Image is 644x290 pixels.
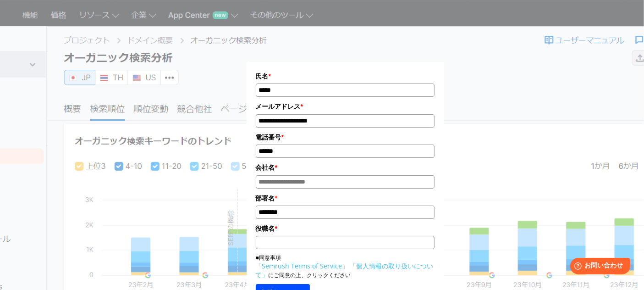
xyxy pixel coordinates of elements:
[256,254,435,279] p: ■同意事項 にご同意の上、クリックください
[256,101,435,112] label: メールアドレス
[256,162,435,173] label: 会社名
[562,254,634,280] iframe: Help widget launcher
[256,262,434,279] a: 「個人情報の取り扱いについて」
[256,223,435,234] label: 役職名
[256,262,349,270] a: 「Semrush Terms of Service」
[256,132,435,142] label: 電話番号
[256,193,435,203] label: 部署名
[256,71,435,81] label: 氏名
